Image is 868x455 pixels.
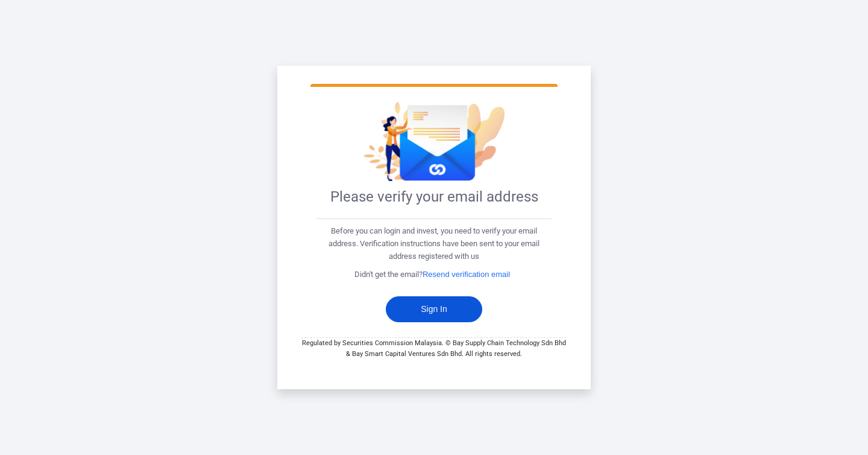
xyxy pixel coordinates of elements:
[316,269,552,281] p: Didn't get the email?
[330,188,538,205] b: Please verify your email address
[386,296,482,322] button: Sign In
[423,270,514,280] button: Resend verification email
[301,338,567,359] div: Regulated by Securities Commission Malaysia. © Bay Supply Chain Technology Sdn Bhd & Bay Smart Ca...
[316,225,552,262] p: Before you can login and invest, you need to verify your email address. Verification instructions...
